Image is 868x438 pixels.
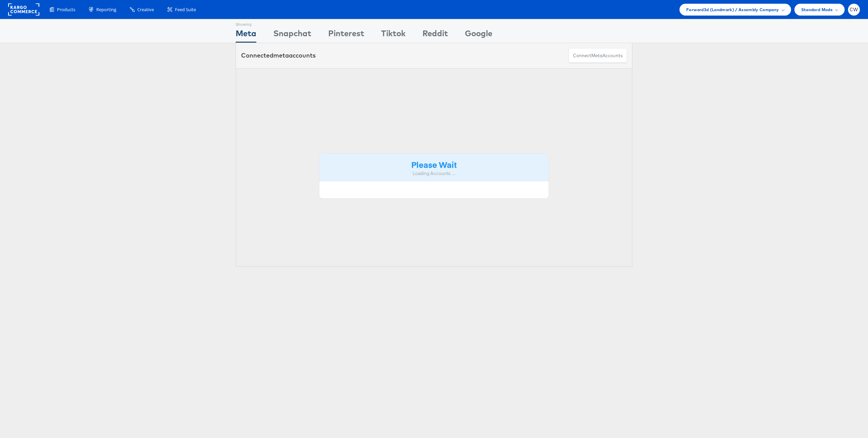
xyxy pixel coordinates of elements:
[328,27,364,43] div: Pinterest
[273,51,289,59] span: meta
[591,52,603,59] span: meta
[422,27,448,43] div: Reddit
[236,27,256,43] div: Meta
[175,6,196,13] span: Feed Suite
[686,6,779,13] span: Forward3d (Landmark) / Assembly Company
[57,6,75,13] span: Products
[241,51,316,60] div: Connected accounts
[801,6,833,13] span: Standard Mode
[465,27,492,43] div: Google
[569,48,627,63] button: ConnectmetaAccounts
[137,6,154,13] span: Creative
[324,170,544,177] div: Loading Accounts ....
[236,19,256,27] div: Showing
[850,7,858,12] span: CW
[273,27,311,43] div: Snapchat
[96,6,116,13] span: Reporting
[381,27,406,43] div: Tiktok
[411,159,457,170] strong: Please Wait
